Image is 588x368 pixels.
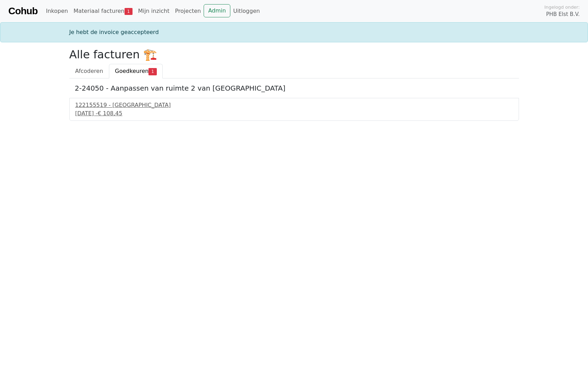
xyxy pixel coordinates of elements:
[172,4,204,18] a: Projecten
[230,4,263,18] a: Uitloggen
[75,68,103,74] span: Afcoderen
[97,110,122,117] span: € 108,45
[65,28,523,36] div: Je hebt de invoice geaccepteerd
[75,101,513,118] a: 122155519 - [GEOGRAPHIC_DATA][DATE] -€ 108,45
[109,64,162,78] a: Goedkeuren1
[115,68,148,74] span: Goedkeuren
[71,4,135,18] a: Materiaal facturen1
[8,3,37,19] a: Cohub
[75,109,513,118] div: [DATE] -
[148,68,156,75] span: 1
[204,4,230,17] a: Admin
[135,4,172,18] a: Mijn inzicht
[546,10,580,18] span: PHB Elst B.V.
[43,4,70,18] a: Inkopen
[69,64,109,78] a: Afcoderen
[125,8,133,15] span: 1
[544,4,580,10] span: Ingelogd onder:
[75,101,513,109] div: 122155519 - [GEOGRAPHIC_DATA]
[75,84,513,92] h5: 2-24050 - Aanpassen van ruimte 2 van [GEOGRAPHIC_DATA]
[69,48,519,61] h2: Alle facturen 🏗️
